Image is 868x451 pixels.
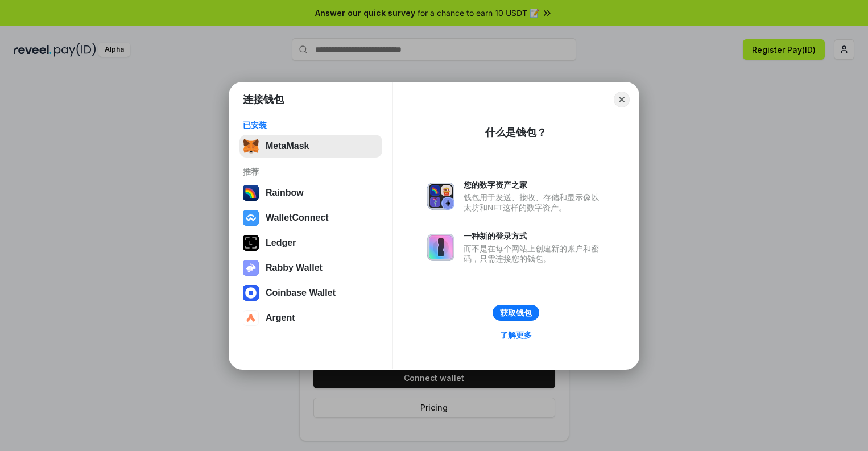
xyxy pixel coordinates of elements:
button: MetaMask [239,135,382,158]
button: Rainbow [239,181,382,204]
button: WalletConnect [239,206,382,229]
div: 已安装 [243,120,379,130]
div: Coinbase Wallet [266,288,336,298]
img: svg+xml,%3Csvg%20width%3D%2228%22%20height%3D%2228%22%20viewBox%3D%220%200%2028%2028%22%20fill%3D... [243,210,259,226]
button: Argent [239,307,382,329]
button: Rabby Wallet [239,256,382,279]
div: 获取钱包 [500,308,532,318]
div: Ledger [266,238,296,248]
img: svg+xml,%3Csvg%20width%3D%2228%22%20height%3D%2228%22%20viewBox%3D%220%200%2028%2028%22%20fill%3D... [243,285,259,301]
div: 推荐 [243,167,379,177]
img: svg+xml,%3Csvg%20width%3D%2228%22%20height%3D%2228%22%20viewBox%3D%220%200%2028%2028%22%20fill%3D... [243,310,259,326]
div: 一种新的登录方式 [464,231,605,241]
h1: 连接钱包 [243,93,284,106]
div: 什么是钱包？ [485,126,547,139]
img: svg+xml,%3Csvg%20xmlns%3D%22http%3A%2F%2Fwww.w3.org%2F2000%2Fsvg%22%20fill%3D%22none%22%20viewBox... [427,234,454,261]
img: svg+xml,%3Csvg%20xmlns%3D%22http%3A%2F%2Fwww.w3.org%2F2000%2Fsvg%22%20fill%3D%22none%22%20viewBox... [243,260,259,276]
div: 钱包用于发送、接收、存储和显示像以太坊和NFT这样的数字资产。 [464,192,605,213]
button: Close [614,92,630,107]
img: svg+xml,%3Csvg%20width%3D%22120%22%20height%3D%22120%22%20viewBox%3D%220%200%20120%20120%22%20fil... [243,185,259,201]
img: svg+xml,%3Csvg%20xmlns%3D%22http%3A%2F%2Fwww.w3.org%2F2000%2Fsvg%22%20width%3D%2228%22%20height%3... [243,235,259,251]
img: svg+xml,%3Csvg%20fill%3D%22none%22%20height%3D%2233%22%20viewBox%3D%220%200%2035%2033%22%20width%... [243,138,259,154]
div: 了解更多 [500,330,532,340]
a: 了解更多 [493,328,539,342]
button: Ledger [239,231,382,254]
div: Rainbow [266,188,304,198]
div: Rabby Wallet [266,263,323,273]
div: WalletConnect [266,213,329,223]
div: Argent [266,313,295,323]
div: MetaMask [266,141,309,151]
img: svg+xml,%3Csvg%20xmlns%3D%22http%3A%2F%2Fwww.w3.org%2F2000%2Fsvg%22%20fill%3D%22none%22%20viewBox... [427,183,454,210]
div: 而不是在每个网站上创建新的账户和密码，只需连接您的钱包。 [464,243,605,264]
button: Coinbase Wallet [239,282,382,304]
div: 您的数字资产之家 [464,180,605,190]
button: 获取钱包 [493,305,539,321]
